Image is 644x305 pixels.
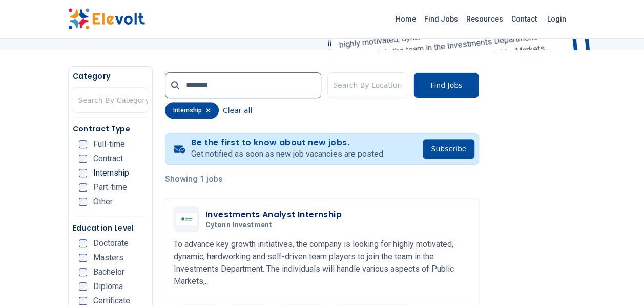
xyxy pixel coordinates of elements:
[73,223,148,233] h5: Education Level
[93,169,129,177] span: Internship
[391,11,420,27] a: Home
[93,282,123,291] span: Diploma
[423,139,474,159] button: Subscribe
[79,268,87,276] input: Bachelor
[93,239,129,247] span: Doctorate
[462,11,507,27] a: Resources
[93,254,123,262] span: Masters
[79,183,87,192] input: Part-time
[165,173,479,185] p: Showing 1 jobs
[191,138,384,148] h4: Be the first to know about new jobs.
[191,148,384,160] p: Get notified as soon as new job vacancies are posted.
[93,268,124,276] span: Bachelor
[93,198,113,206] span: Other
[176,213,197,225] img: Cytonn Investment
[79,198,87,206] input: Other
[93,155,123,163] span: Contract
[79,140,87,148] input: Full-time
[507,11,541,27] a: Contact
[79,297,87,305] input: Certificate
[79,239,87,247] input: Doctorate
[420,11,462,27] a: Find Jobs
[541,9,572,29] a: Login
[413,72,479,98] button: Find Jobs
[174,238,470,288] p: To advance key growth initiatives, the company is looking for highly motivated, dynamic, hardwork...
[223,102,252,119] button: Clear all
[165,102,219,119] div: internship
[79,254,87,262] input: Masters
[593,256,644,305] iframe: Chat Widget
[79,169,87,177] input: Internship
[205,221,272,230] span: Cytonn Investment
[93,140,125,148] span: Full-time
[79,282,87,291] input: Diploma
[93,183,127,192] span: Part-time
[205,208,342,221] h3: Investments Analyst Internship
[93,297,130,305] span: Certificate
[73,124,148,134] h5: Contract Type
[73,71,148,81] h5: Category
[79,155,87,163] input: Contract
[68,8,145,30] img: Elevolt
